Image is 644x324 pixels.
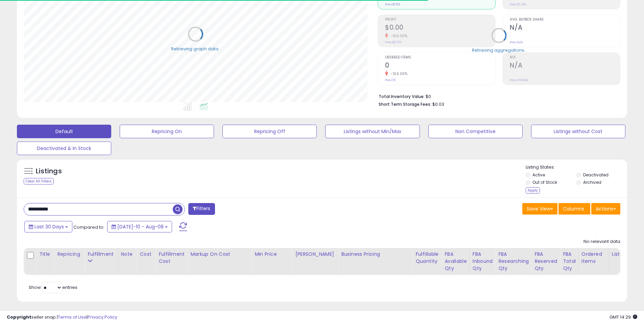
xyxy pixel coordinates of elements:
button: Filters [188,203,215,215]
div: Fulfillment Cost [159,251,185,265]
span: 2025-09-9 14:29 GMT [610,314,637,320]
button: Deactivated & In Stock [17,142,111,155]
p: Listing States: [526,164,627,171]
div: FBA Researching Qty [498,251,529,272]
span: [DATE]-10 - Aug-08 [117,223,164,230]
span: Columns [563,205,584,212]
div: Apply [526,187,540,194]
span: Compared to: [73,224,104,230]
button: Listings without Cost [531,125,625,138]
button: Repricing On [120,125,214,138]
label: Active [532,172,545,178]
div: Business Pricing [341,251,410,258]
button: [DATE]-10 - Aug-08 [107,221,172,232]
div: Ordered Items [581,251,606,265]
div: Retrieving graph data.. [171,46,220,52]
div: No relevant data [583,239,620,245]
div: Cost [140,251,153,258]
button: Default [17,125,111,138]
div: Note [121,251,134,258]
div: Min Price [255,251,289,258]
div: Fulfillable Quantity [415,251,439,265]
th: The percentage added to the cost of goods (COGS) that forms the calculator for Min & Max prices. [188,248,252,275]
div: Clear All Filters [24,178,54,184]
label: Archived [583,179,601,185]
div: FBA Reserved Qty [534,251,557,272]
div: FBA Total Qty [563,251,576,272]
button: Columns [558,203,590,215]
h5: Listings [36,167,62,176]
a: Terms of Use [58,314,87,320]
button: Listings without Min/Max [325,125,420,138]
button: Non Competitive [428,125,523,138]
button: Last 30 Days [24,221,72,232]
div: Fulfillment [88,251,115,258]
div: Title [39,251,51,258]
div: [PERSON_NAME] [295,251,335,258]
div: seller snap | | [7,314,117,321]
span: Last 30 Days [34,223,64,230]
button: Repricing Off [222,125,317,138]
span: Show: entries [29,284,77,291]
button: Actions [591,203,620,215]
div: Retrieving aggregations.. [472,47,526,53]
div: Markup on Cost [190,251,249,258]
label: Deactivated [583,172,609,178]
strong: Copyright [7,314,31,320]
div: Repricing [57,251,82,258]
div: FBA Available Qty [445,251,467,272]
div: FBA inbound Qty [473,251,493,272]
button: Save View [522,203,557,215]
a: Privacy Policy [88,314,117,320]
label: Out of Stock [532,179,557,185]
